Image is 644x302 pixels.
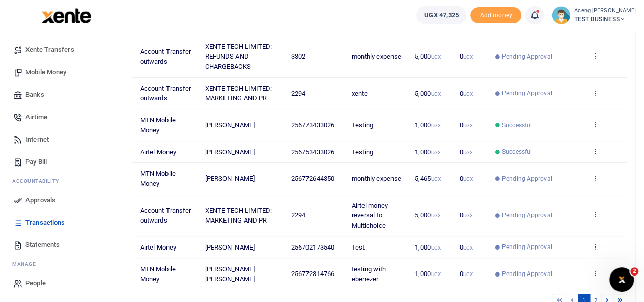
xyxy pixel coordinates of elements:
[205,43,272,70] span: XENTE TECH LIMITED: REFUNDS AND CHARGEBACKS
[424,10,459,20] span: UGX 47,325
[351,243,364,251] span: Test
[205,85,272,102] span: XENTE TECH LIMITED: MARKETING AND PR
[8,173,124,189] li: Ac
[42,8,91,23] img: logo-large
[460,175,473,182] span: 0
[470,7,521,24] span: Add money
[8,151,124,173] a: Pay Bill
[460,52,473,60] span: 0
[609,267,634,292] iframe: Intercom live chat
[431,54,440,60] small: UGX
[25,67,66,77] span: Mobile Money
[291,211,305,219] span: 2294
[205,243,254,251] span: [PERSON_NAME]
[470,11,521,18] a: Add money
[502,174,552,183] span: Pending Approval
[8,234,124,256] a: Statements
[460,90,473,97] span: 0
[8,39,124,61] a: Xente Transfers
[431,213,440,218] small: UGX
[20,177,59,185] span: countability
[140,48,191,66] span: Account Transfer outwards
[25,195,55,205] span: Approvals
[412,6,470,24] li: Wallet ballance
[415,52,441,60] span: 5,000
[574,7,636,15] small: Aceng [PERSON_NAME]
[8,211,124,234] a: Transactions
[291,90,305,97] span: 2294
[460,148,473,156] span: 0
[502,269,552,279] span: Pending Approval
[502,242,552,252] span: Pending Approval
[415,148,441,156] span: 1,000
[291,175,334,182] span: 256772644350
[205,207,272,225] span: XENTE TECH LIMITED: MARKETING AND PR
[205,265,254,283] span: [PERSON_NAME] [PERSON_NAME]
[431,176,440,182] small: UGX
[415,90,441,97] span: 5,000
[25,217,65,228] span: Transactions
[8,106,124,128] a: Airtime
[41,11,91,19] a: logo-small logo-large logo-large
[205,121,254,129] span: [PERSON_NAME]
[463,213,473,218] small: UGX
[351,148,373,156] span: Testing
[502,52,552,61] span: Pending Approval
[17,260,36,268] span: anage
[460,211,473,219] span: 0
[460,121,473,129] span: 0
[25,112,47,122] span: Airtime
[463,123,473,128] small: UGX
[502,147,532,156] span: Successful
[140,85,191,102] span: Account Transfer outwards
[502,89,552,98] span: Pending Approval
[351,202,387,229] span: Airtel money reversal to Multichoice
[463,245,473,251] small: UGX
[415,211,441,219] span: 5,000
[25,90,44,100] span: Banks
[8,128,124,151] a: Internet
[291,270,334,278] span: 256772314766
[140,116,176,134] span: MTN Mobile Money
[205,148,254,156] span: [PERSON_NAME]
[351,121,373,129] span: Testing
[463,271,473,277] small: UGX
[8,256,124,272] li: M
[460,270,473,278] span: 0
[574,15,636,24] span: TEST BUSINESS
[552,6,570,24] img: profile-user
[630,267,638,276] span: 2
[351,90,368,97] span: xente
[463,150,473,155] small: UGX
[8,84,124,106] a: Banks
[8,272,124,294] a: People
[463,91,473,97] small: UGX
[470,7,521,24] li: Toup your wallet
[140,207,191,225] span: Account Transfer outwards
[431,91,440,97] small: UGX
[351,52,401,60] span: monthly expense
[25,45,74,55] span: Xente Transfers
[205,175,254,182] span: [PERSON_NAME]
[502,211,552,220] span: Pending Approval
[140,148,176,156] span: Airtel Money
[351,265,385,283] span: testing with ebenezer
[502,121,532,130] span: Successful
[25,157,47,167] span: Pay Bill
[291,121,334,129] span: 256773433026
[415,270,441,278] span: 1,000
[415,121,441,129] span: 1,000
[552,6,636,24] a: profile-user Aceng [PERSON_NAME] TEST BUSINESS
[140,170,176,187] span: MTN Mobile Money
[431,271,440,277] small: UGX
[463,176,473,182] small: UGX
[431,150,440,155] small: UGX
[8,61,124,84] a: Mobile Money
[8,189,124,211] a: Approvals
[351,175,401,182] span: monthly expense
[291,243,334,251] span: 256702173540
[291,148,334,156] span: 256753433026
[460,243,473,251] span: 0
[415,175,441,182] span: 5,465
[25,134,49,145] span: Internet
